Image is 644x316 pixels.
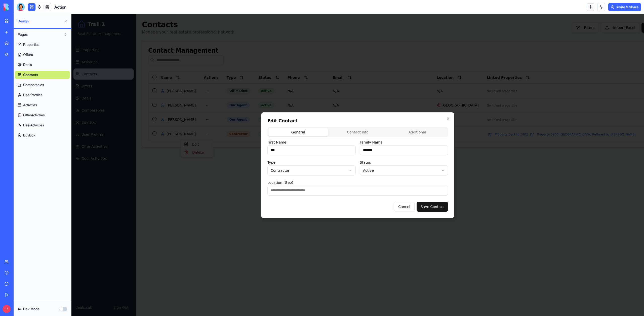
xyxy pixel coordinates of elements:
[23,102,37,108] span: Activities
[54,4,66,10] span: Action
[23,52,33,57] span: Offers
[23,306,39,311] span: Dev Mode
[288,126,311,130] label: Family Name
[197,114,257,122] button: General
[15,30,62,39] button: Pages
[23,42,39,47] span: Properties
[15,71,70,79] a: Contacts
[257,114,316,122] button: Contact Info
[23,123,44,128] span: DealActivities
[288,146,300,150] label: Status
[196,104,377,109] h2: Edit Contact
[18,32,28,37] span: Pages
[3,305,11,313] span: D
[15,81,70,89] a: Comparables
[196,126,215,130] label: First Name
[316,114,376,122] button: Additional
[23,113,45,118] span: OfferActivities
[15,121,70,129] a: DealActivities
[23,82,44,87] span: Comparables
[18,19,62,24] span: Design
[4,4,35,11] img: logo
[15,111,70,119] a: OfferActivities
[15,51,70,59] a: Offers
[323,188,343,198] button: Cancel
[196,146,204,150] label: Type
[23,92,43,97] span: UserProfiles
[23,133,35,138] span: BuyBox
[15,91,70,99] a: UserProfiles
[196,166,222,170] label: Location (Geo)
[608,3,641,11] button: Invite & Share
[15,61,70,69] a: Deals
[23,72,38,77] span: Contacts
[23,62,32,67] span: Deals
[15,101,70,109] a: Activities
[15,131,70,139] a: BuyBox
[345,188,377,198] button: Save Contact
[15,41,70,49] a: Properties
